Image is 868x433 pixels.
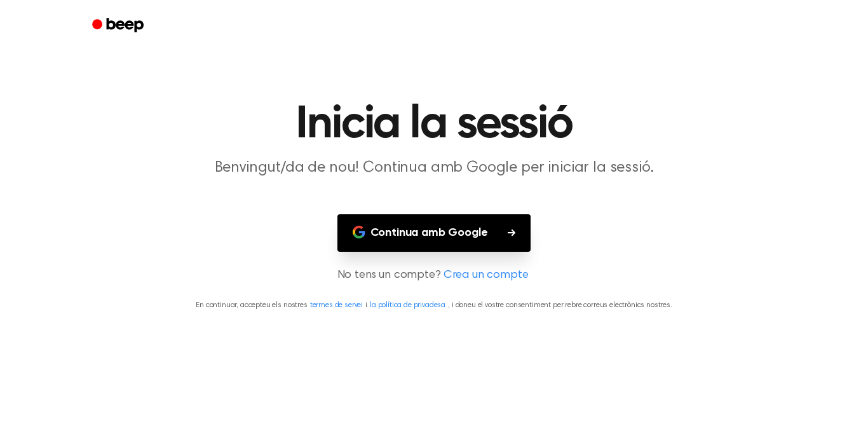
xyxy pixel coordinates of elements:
button: Continua amb Google [337,214,531,252]
font: Continua amb Google [370,227,488,238]
font: No tens un compte? [337,270,441,281]
font: i [365,301,367,309]
font: En continuar, accepteu els nostres [196,301,308,309]
a: Bip [83,13,155,38]
a: Crea un compte [444,267,529,284]
a: termes de servei [310,301,363,309]
a: la política de privadesa [370,301,445,309]
font: , i doneu el vostre consentiment per rebre correus electrònics nostres. [448,301,672,309]
font: Crea un compte [444,270,529,281]
font: Inicia la sessió [295,102,572,148]
font: Benvingut/da de nou! Continua amb Google per iniciar la sessió. [215,160,654,175]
